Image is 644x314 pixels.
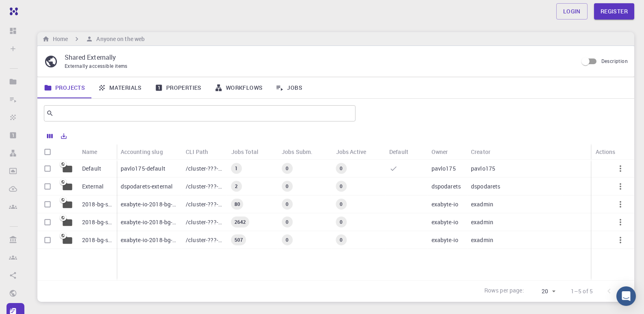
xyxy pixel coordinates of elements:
[7,7,18,15] img: logo
[148,77,208,98] a: Properties
[186,200,223,208] p: /cluster-???-share/groups/exabyte-io/exabyte-io-2018-bg-study-phase-i-ph
[186,182,223,191] p: /cluster-???-home/dspodarets/dspodarets-external
[471,144,490,160] div: Creator
[471,200,493,208] p: exadmin
[208,77,269,98] a: Workflows
[121,182,173,191] p: dspodarets-external
[82,218,113,226] p: 2018-bg-study-phase-III
[186,218,223,226] p: /cluster-???-share/groups/exabyte-io/exabyte-io-2018-bg-study-phase-iii
[432,200,459,208] p: exabyte-io
[336,236,346,243] span: 0
[278,144,332,160] div: Jobs Subm.
[231,236,246,243] span: 507
[282,219,292,225] span: 0
[616,286,636,306] div: Open Intercom Messenger
[471,182,501,191] p: dspodarets
[231,144,259,160] div: Jobs Total
[57,130,71,143] button: Export
[91,77,148,98] a: Materials
[336,144,366,160] div: Jobs Active
[527,286,558,297] div: 20
[186,236,223,244] p: /cluster-???-share/groups/exabyte-io/exabyte-io-2018-bg-study-phase-i
[332,144,386,160] div: Jobs Active
[471,218,493,226] p: exadmin
[467,144,563,160] div: Creator
[592,144,635,160] div: Actions
[231,219,249,225] span: 2642
[58,144,78,160] div: Icon
[336,219,346,225] span: 0
[336,183,346,190] span: 0
[432,218,459,226] p: exabyte-io
[594,3,634,19] a: Register
[121,200,178,208] p: exabyte-io-2018-bg-study-phase-i-ph
[231,201,243,208] span: 80
[82,165,101,173] p: Default
[282,236,292,243] span: 0
[571,287,593,295] p: 1–5 of 5
[427,144,467,160] div: Owner
[93,35,145,43] h6: Anyone on the web
[82,200,113,208] p: 2018-bg-study-phase-i-ph
[121,218,178,226] p: exabyte-io-2018-bg-study-phase-iii
[121,236,178,244] p: exabyte-io-2018-bg-study-phase-i
[282,165,292,172] span: 0
[432,236,459,244] p: exabyte-io
[596,144,616,160] div: Actions
[65,63,128,69] span: Externally accessible items
[385,144,427,160] div: Default
[601,58,628,64] span: Description
[432,165,456,173] p: pavlo175
[484,286,524,296] p: Rows per page:
[471,165,495,173] p: pavlo175
[37,77,91,98] a: Projects
[227,144,278,160] div: Jobs Total
[232,183,241,190] span: 2
[82,144,98,160] div: Name
[117,144,182,160] div: Accounting slug
[121,144,163,160] div: Accounting slug
[336,165,346,172] span: 0
[78,144,117,160] div: Name
[82,182,104,191] p: External
[82,236,113,244] p: 2018-bg-study-phase-I
[232,165,241,172] span: 1
[471,236,493,244] p: exadmin
[43,130,57,143] button: Columns
[432,144,448,160] div: Owner
[186,165,223,173] p: /cluster-???-home/pavlo175/pavlo175-default
[282,183,292,190] span: 0
[389,144,408,160] div: Default
[50,35,68,43] h6: Home
[282,201,292,208] span: 0
[186,144,208,160] div: CLI Path
[336,201,346,208] span: 0
[282,144,313,160] div: Jobs Subm.
[182,144,227,160] div: CLI Path
[556,3,588,19] a: Login
[269,77,309,98] a: Jobs
[432,182,461,191] p: dspodarets
[65,52,571,62] p: Shared Externally
[41,35,146,43] nav: breadcrumb
[121,165,165,173] p: pavlo175-default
